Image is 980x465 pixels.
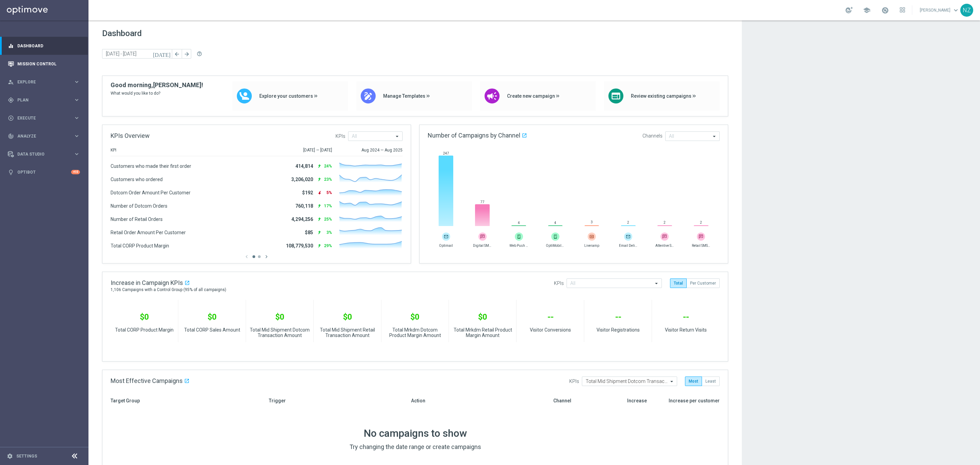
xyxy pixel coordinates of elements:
span: keyboard_arrow_down [952,6,960,14]
div: Analyze [8,133,73,139]
a: Mission Control [17,55,80,73]
span: Explore [17,80,73,84]
i: lightbulb [8,169,14,175]
div: Plan [8,97,73,103]
button: Mission Control [7,61,80,67]
a: Dashboard [17,37,80,55]
span: Analyze [17,134,73,138]
i: keyboard_arrow_right [73,133,80,139]
i: keyboard_arrow_right [73,79,80,85]
button: track_changes Analyze keyboard_arrow_right [7,133,80,139]
i: keyboard_arrow_right [73,151,80,157]
a: Optibot [17,163,71,181]
i: gps_fixed [8,97,14,103]
i: equalizer [8,43,14,49]
i: play_circle_outline [8,115,14,121]
button: play_circle_outline Execute keyboard_arrow_right [7,115,80,121]
div: Execute [8,115,73,121]
i: keyboard_arrow_right [73,97,80,103]
div: Explore [8,79,73,85]
div: Data Studio [8,151,73,157]
div: NZ [960,4,973,17]
button: lightbulb Optibot +10 [7,170,80,175]
span: Execute [17,116,73,120]
button: person_search Explore keyboard_arrow_right [7,79,80,85]
span: Data Studio [17,152,73,156]
span: Plan [17,98,73,102]
button: Data Studio keyboard_arrow_right [7,151,80,157]
div: +10 [71,170,80,174]
span: school [863,6,870,14]
a: [PERSON_NAME]keyboard_arrow_down [919,5,960,15]
i: keyboard_arrow_right [73,115,80,121]
a: Settings [16,454,37,458]
i: track_changes [8,133,14,139]
button: gps_fixed Plan keyboard_arrow_right [7,97,80,103]
i: person_search [8,79,14,85]
div: Optibot [8,163,80,181]
div: Mission Control [8,55,80,73]
i: settings [7,453,13,459]
div: Dashboard [8,37,80,55]
button: equalizer Dashboard [7,43,80,49]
